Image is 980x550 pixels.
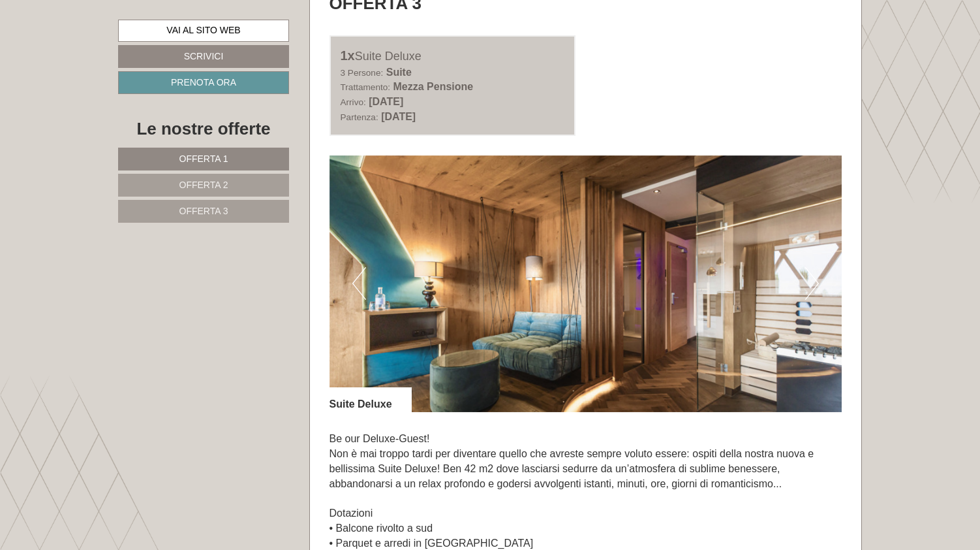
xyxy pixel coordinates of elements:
[341,112,378,122] small: Partenza:
[341,46,565,65] div: Suite Deluxe
[381,111,416,122] b: [DATE]
[805,267,819,300] button: Next
[179,154,228,164] span: Offerta 1
[118,45,289,68] a: Scrivici
[341,82,391,92] small: Trattamento:
[329,387,412,412] div: Suite Deluxe
[341,68,384,78] small: 3 Persone:
[179,180,228,190] span: Offerta 2
[369,96,403,107] b: [DATE]
[118,117,289,141] div: Le nostre offerte
[341,97,366,107] small: Arrivo:
[352,267,366,300] button: Previous
[341,48,355,63] b: 1x
[118,20,289,42] a: Vai al sito web
[329,155,842,412] img: image
[393,81,474,92] b: Mezza Pensione
[118,71,289,94] a: Prenota ora
[179,206,228,216] span: Offerta 3
[386,67,412,78] b: Suite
